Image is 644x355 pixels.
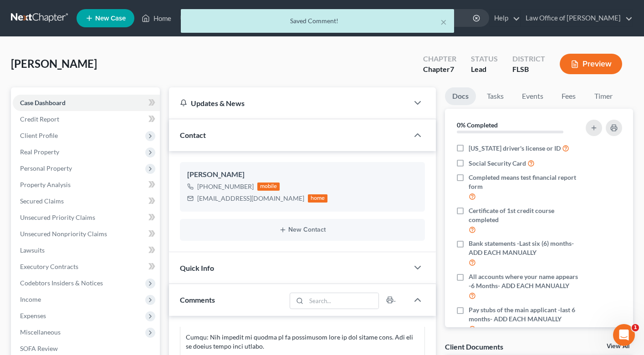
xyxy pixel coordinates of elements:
[20,279,103,287] span: Codebtors Insiders & Notices
[471,64,498,75] div: Lead
[180,295,215,304] span: Comments
[197,182,254,191] div: [PHONE_NUMBER]
[450,65,454,73] span: 7
[471,54,498,64] div: Status
[560,54,622,74] button: Preview
[13,226,160,242] a: Unsecured Nonpriority Claims
[20,197,64,205] span: Secured Claims
[469,173,578,191] span: Completed means test financial report form
[469,144,561,153] span: [US_STATE] driver's license or ID
[20,132,58,139] span: Client Profile
[20,246,45,254] span: Lawsuits
[20,148,59,156] span: Real Property
[480,87,511,105] a: Tasks
[20,295,41,303] span: Income
[13,259,160,275] a: Executory Contracts
[587,87,620,105] a: Timer
[13,111,160,127] a: Credit Report
[20,99,66,106] span: Case Dashboard
[308,194,328,203] div: home
[632,324,639,331] span: 1
[423,64,456,75] div: Chapter
[20,213,95,221] span: Unsecured Priority Claims
[180,131,206,139] span: Contact
[440,16,447,27] button: ×
[13,193,160,209] a: Secured Claims
[457,121,498,129] strong: 0% Completed
[423,54,456,64] div: Chapter
[469,159,526,168] span: Social Security Card
[613,324,635,346] iframe: Intercom live chat
[445,342,503,351] div: Client Documents
[554,87,583,105] a: Fees
[306,293,378,309] input: Search...
[180,264,214,272] span: Quick Info
[20,181,71,188] span: Property Analysis
[188,16,447,25] div: Saved Comment!
[469,206,578,224] span: Certificate of 1st credit course completed
[197,194,304,203] div: [EMAIL_ADDRESS][DOMAIN_NAME]
[13,95,160,111] a: Case Dashboard
[469,305,578,324] span: Pay stubs of the main applicant -last 6 months- ADD EACH MANUALLY
[13,177,160,193] a: Property Analysis
[512,64,545,75] div: FLSB
[20,263,78,270] span: Executory Contracts
[607,343,629,350] a: View All
[20,312,46,319] span: Expenses
[512,54,545,64] div: District
[20,115,59,123] span: Credit Report
[515,87,551,105] a: Events
[187,169,418,180] div: [PERSON_NAME]
[13,209,160,226] a: Unsecured Priority Claims
[257,183,280,191] div: mobile
[20,164,72,172] span: Personal Property
[20,230,107,238] span: Unsecured Nonpriority Claims
[469,239,578,257] span: Bank statements -Last six (6) months- ADD EACH MANUALLY
[13,242,160,259] a: Lawsuits
[180,98,398,108] div: Updates & News
[20,328,61,336] span: Miscellaneous
[11,57,97,70] span: [PERSON_NAME]
[469,272,578,290] span: All accounts where your name appears -6 Months- ADD EACH MANUALLY
[187,226,418,233] button: New Contact
[445,87,476,105] a: Docs
[20,345,58,352] span: SOFA Review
